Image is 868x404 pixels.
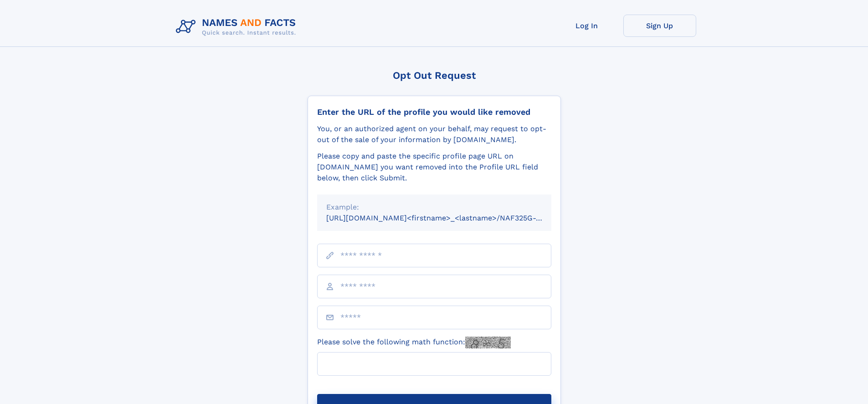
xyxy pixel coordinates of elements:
[308,70,561,81] div: Opt Out Request
[317,123,551,145] div: You, or an authorized agent on your behalf, may request to opt-out of the sale of your informatio...
[317,107,551,117] div: Enter the URL of the profile you would like removed
[317,151,551,184] div: Please copy and paste the specific profile page URL on [DOMAIN_NAME] you want removed into the Pr...
[623,15,696,37] a: Sign Up
[172,15,303,39] img: Logo Names and Facts
[326,214,569,222] small: [URL][DOMAIN_NAME]<firstname>_<lastname>/NAF325G-xxxxxxxx
[550,15,623,37] a: Log In
[326,202,542,213] div: Example:
[317,337,511,348] label: Please solve the following math function:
